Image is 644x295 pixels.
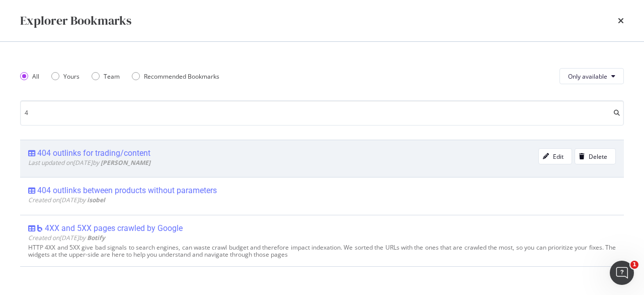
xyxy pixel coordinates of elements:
div: 404 outlinks for trading/content [37,148,150,158]
div: Recommended Bookmarks [132,72,219,81]
b: Botify [87,233,105,242]
button: Only available [559,68,624,84]
div: 404 outlinks between products without parameters [37,186,217,196]
span: Last updated on [DATE] by [28,158,150,167]
div: Team [92,72,120,81]
div: 4XX and 5XX pages crawled by Google [45,223,183,233]
div: All [20,72,39,81]
span: 1 [630,261,638,269]
button: Edit [538,148,572,164]
div: HTTP 4XX and 5XX give bad signals to search engines, can waste crawl budget and therefore impact ... [28,244,616,258]
span: Only available [568,72,607,81]
div: Yours [51,72,79,81]
span: Created on [DATE] by [28,196,105,204]
b: isobel [87,196,105,204]
div: Yours [63,72,79,81]
div: times [618,12,624,29]
input: Search [20,100,624,126]
b: [PERSON_NAME] [101,158,150,167]
div: Team [104,72,120,81]
div: Delete [589,152,607,161]
button: Delete [575,148,616,164]
div: Recommended Bookmarks [144,72,219,81]
div: All [32,72,39,81]
iframe: Intercom live chat [610,261,634,285]
div: Explorer Bookmarks [20,12,131,29]
div: Canonical to 404s [37,275,102,285]
span: Created on [DATE] by [28,233,105,242]
div: Edit [553,152,563,161]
